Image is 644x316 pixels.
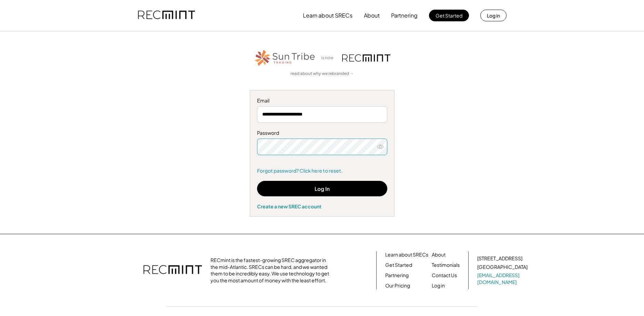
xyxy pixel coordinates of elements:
[432,272,457,279] a: Contact Us
[257,130,387,137] div: Password
[364,9,380,22] button: About
[257,203,387,209] div: Create a new SREC account
[143,258,202,282] img: recmint-logotype%403x.png
[319,55,339,61] div: is now
[432,251,446,258] a: About
[477,272,529,285] a: [EMAIL_ADDRESS][DOMAIN_NAME]
[385,262,412,269] a: Get Started
[342,54,390,62] img: recmint-logotype%403x.png
[257,167,387,174] a: Forgot password? Click here to reset.
[480,10,507,21] button: Log in
[477,264,528,271] div: [GEOGRAPHIC_DATA]
[429,10,469,21] button: Get Started
[257,181,387,196] button: Log In
[432,262,460,269] a: Testimonials
[254,48,316,67] img: STT_Horizontal_Logo%2B-%2BColor.png
[385,251,428,258] a: Learn about SRECs
[290,71,354,77] a: read about why we rebranded →
[477,255,522,262] div: [STREET_ADDRESS]
[303,9,352,22] button: Learn about SRECs
[385,272,409,279] a: Partnering
[138,4,195,27] img: recmint-logotype%403x.png
[385,282,410,289] a: Our Pricing
[432,282,445,289] a: Log in
[391,9,418,22] button: Partnering
[257,97,387,104] div: Email
[211,257,333,284] div: RECmint is the fastest-growing SREC aggregator in the mid-Atlantic. SRECs can be hard, and we wan...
